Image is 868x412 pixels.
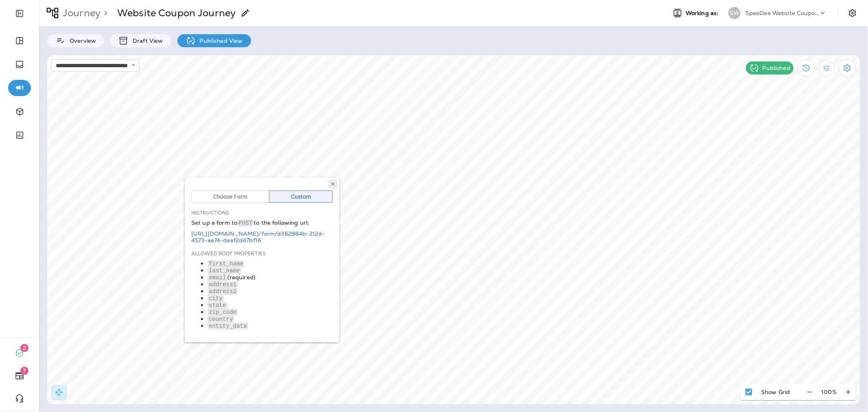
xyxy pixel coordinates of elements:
p: Show Grid [761,389,790,395]
div: SW [728,7,741,19]
p: 100 % [821,389,837,395]
p: Journey [59,7,101,19]
span: 2 [20,344,28,352]
button: Expand Sidebar [8,5,31,22]
span: 7 [20,367,28,375]
p: Website Coupon Journey [117,7,236,19]
p: Draft View [129,37,163,44]
p: SpeeDee Website Coupons [746,10,819,16]
p: Published View [196,37,243,44]
span: Working as: [686,10,720,17]
p: > [101,7,107,19]
p: Published [763,65,790,71]
button: Filter Statistics [819,60,835,76]
button: View Changelog [798,59,815,77]
button: Settings [845,6,860,20]
button: 2 [8,345,31,361]
button: 7 [8,368,31,384]
p: Overview [66,37,96,44]
button: Settings [839,59,856,77]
